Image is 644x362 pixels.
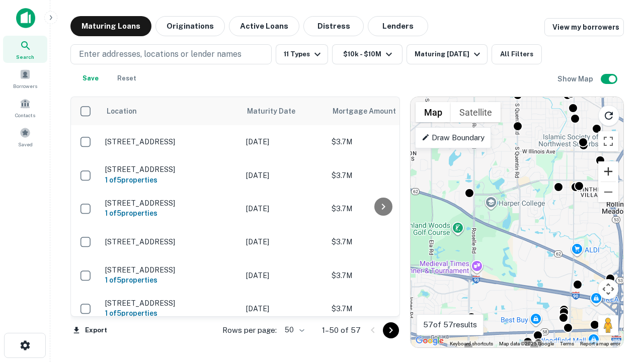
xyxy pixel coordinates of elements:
[111,68,143,88] button: Reset
[450,340,493,347] button: Keyboard shortcuts
[100,97,241,125] th: Location
[105,208,236,219] h6: 1 of 5 properties
[598,131,618,151] button: Toggle fullscreen view
[423,319,477,331] p: 57 of 57 results
[222,324,277,336] p: Rows per page:
[557,73,595,84] h6: Show Map
[246,170,321,181] p: [DATE]
[246,236,321,247] p: [DATE]
[105,174,236,186] h6: 1 of 5 properties
[499,341,554,346] span: Map data ©2025 Google
[105,137,236,146] p: [STREET_ADDRESS]
[415,48,483,60] div: Maturing [DATE]
[332,270,432,281] p: $3.7M
[70,323,110,338] button: Export
[3,94,47,121] a: Contacts
[70,44,272,64] button: Enter addresses, locations or lender names
[18,140,33,148] span: Saved
[560,341,574,346] a: Terms (opens in new tab)
[327,97,437,125] th: Mortgage Amount
[246,203,321,214] p: [DATE]
[105,165,236,174] p: [STREET_ADDRESS]
[3,36,47,63] a: Search
[544,18,624,36] a: View my borrowers
[246,303,321,314] p: [DATE]
[105,265,236,275] p: [STREET_ADDRESS]
[281,323,306,337] div: 50
[16,8,35,28] img: capitalize-icon.png
[106,105,137,117] span: Location
[492,44,542,64] button: All Filters
[74,68,107,88] button: Save your search to get updates of matches that match your search criteria.
[105,199,236,208] p: [STREET_ADDRESS]
[79,48,242,60] p: Enter addresses, locations or lender names
[241,97,327,125] th: Maturity Date
[105,275,236,286] h6: 1 of 5 properties
[332,136,432,147] p: $3.7M
[598,279,618,299] button: Map camera controls
[276,44,328,64] button: 11 Types
[333,105,409,117] span: Mortgage Amount
[422,132,485,144] p: Draw Boundary
[70,16,151,36] button: Maturing Loans
[451,102,501,122] button: Show satellite imagery
[580,341,620,346] a: Report a map error
[13,82,37,90] span: Borrowers
[155,16,225,36] button: Originations
[3,65,47,92] a: Borrowers
[368,16,428,36] button: Lenders
[598,161,618,182] button: Zoom in
[332,236,432,247] p: $3.7M
[413,334,446,347] a: Open this area in Google Maps (opens a new window)
[105,299,236,308] p: [STREET_ADDRESS]
[332,203,432,214] p: $3.7M
[15,111,35,119] span: Contacts
[332,303,432,314] p: $3.7M
[416,102,451,122] button: Show street map
[246,136,321,147] p: [DATE]
[598,105,619,126] button: Reload search area
[332,170,432,181] p: $3.7M
[16,53,34,61] span: Search
[105,308,236,319] h6: 1 of 5 properties
[229,16,299,36] button: Active Loans
[407,44,488,64] button: Maturing [DATE]
[413,334,446,347] img: Google
[594,282,644,330] iframe: Chat Widget
[303,16,364,36] button: Distress
[247,105,308,117] span: Maturity Date
[105,237,236,246] p: [STREET_ADDRESS]
[3,123,47,150] a: Saved
[411,97,623,347] div: 0 0
[322,324,361,336] p: 1–50 of 57
[383,322,399,338] button: Go to next page
[598,182,618,202] button: Zoom out
[332,44,403,64] button: $10k - $10M
[246,270,321,281] p: [DATE]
